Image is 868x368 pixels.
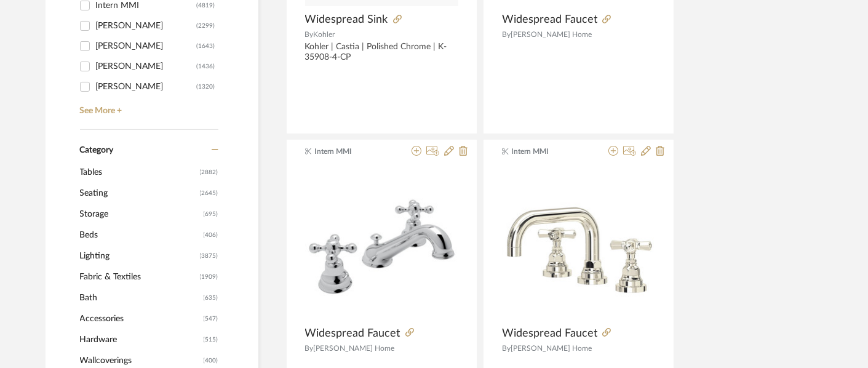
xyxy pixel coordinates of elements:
[305,327,400,340] span: Widespread Faucet
[80,246,197,266] span: Lighting
[314,146,392,157] span: Intern MMI
[200,162,218,182] span: (2882)
[96,57,197,76] div: [PERSON_NAME]
[197,36,215,56] div: (1643)
[511,31,592,38] span: [PERSON_NAME] Home
[80,204,201,225] span: Storage
[200,267,218,287] span: (1909)
[314,345,395,352] span: [PERSON_NAME] Home
[512,146,589,157] span: Intern MMI
[200,183,218,203] span: (2645)
[502,188,655,297] img: Widespread Faucet
[502,345,511,352] span: By
[305,31,314,38] span: By
[305,13,388,26] span: Widespread Sink
[80,329,201,350] span: Hardware
[204,288,218,308] span: (635)
[80,145,114,156] span: Category
[502,13,597,26] span: Widespread Faucet
[96,36,197,56] div: [PERSON_NAME]
[204,225,218,245] span: (406)
[80,162,197,183] span: Tables
[314,31,335,38] span: Kohler
[80,287,201,308] span: Bath
[96,77,197,97] div: [PERSON_NAME]
[77,97,218,116] a: See More +
[204,330,218,350] span: (515)
[80,225,201,246] span: Beds
[305,178,458,307] img: Widespread Faucet
[80,266,197,287] span: Fabric & Textiles
[305,345,314,352] span: By
[511,345,592,352] span: [PERSON_NAME] Home
[502,327,597,340] span: Widespread Faucet
[197,57,215,76] div: (1436)
[197,77,215,97] div: (1320)
[200,246,218,266] span: (3875)
[96,16,197,36] div: [PERSON_NAME]
[305,42,458,63] div: Kohler | Castia | Polished Chrome | K-35908-4-CP
[197,16,215,36] div: (2299)
[80,308,201,329] span: Accessories
[80,183,197,204] span: Seating
[204,309,218,329] span: (547)
[502,31,511,38] span: By
[204,204,218,224] span: (695)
